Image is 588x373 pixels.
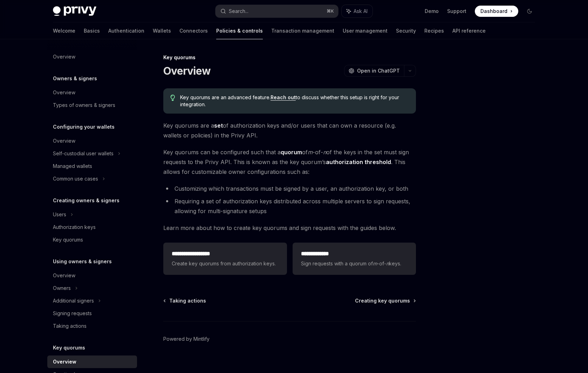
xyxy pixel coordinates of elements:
[53,123,115,131] h5: Configuring your wallets
[355,297,415,304] a: Creating key quorums
[373,260,377,266] em: m
[164,297,206,304] a: Taking actions
[53,162,92,170] div: Managed wallets
[53,358,76,366] div: Overview
[271,22,334,39] a: Transaction management
[424,22,444,39] a: Recipes
[354,8,368,15] span: Ask AI
[153,22,171,39] a: Wallets
[163,121,416,140] span: Key quorums are a of authorization keys and/or users that can own a resource (e.g. wallets or pol...
[163,147,416,177] span: Key quorums can be configured such that a of -of- of the keys in the set must sign requests to th...
[53,137,75,145] div: Overview
[47,307,137,320] a: Signing requests
[108,22,144,39] a: Authentication
[214,122,223,129] strong: set
[425,8,439,15] a: Demo
[172,259,278,268] span: Create key quorums from authorization keys.
[179,22,208,39] a: Connectors
[53,53,75,61] div: Overview
[53,309,92,318] div: Signing requests
[169,297,206,304] span: Taking actions
[47,269,137,282] a: Overview
[53,271,75,280] div: Overview
[47,160,137,172] a: Managed wallets
[480,8,507,15] span: Dashboard
[216,5,338,18] button: Search...⌘K
[53,297,94,305] div: Additional signers
[323,149,326,156] em: n
[47,320,137,332] a: Taking actions
[53,101,115,109] div: Types of owners & signers
[357,67,400,74] span: Open in ChatGPT
[53,74,97,83] h5: Owners & signers
[47,355,137,368] a: Overview
[47,99,137,111] a: Types of owners & signers
[47,221,137,233] a: Authorization keys
[342,5,372,18] button: Ask AI
[271,94,296,101] a: Reach out
[343,22,388,39] a: User management
[47,233,137,246] a: Key quorums
[47,86,137,99] a: Overview
[163,184,416,194] li: Customizing which transactions must be signed by a user, an authorization key, or both
[308,149,313,156] em: m
[326,158,391,165] strong: authorization threshold
[163,335,210,343] a: Powered by Mintlify
[180,94,409,108] span: Key quorums are an advanced feature. to discuss whether this setup is right for your integration.
[327,8,334,14] span: ⌘ K
[344,65,404,77] button: Open in ChatGPT
[53,6,96,16] img: dark logo
[452,22,486,39] a: API reference
[47,135,137,147] a: Overview
[53,236,83,244] div: Key quorums
[524,6,535,17] button: Toggle dark mode
[53,88,75,97] div: Overview
[53,322,87,330] div: Taking actions
[53,210,66,219] div: Users
[355,297,410,304] span: Creating key quorums
[216,22,263,39] a: Policies & controls
[53,257,112,266] h5: Using owners & signers
[163,196,416,216] li: Requiring a set of authorization keys distributed across multiple servers to sign requests, allow...
[170,95,175,101] svg: Tip
[84,22,100,39] a: Basics
[447,8,466,15] a: Support
[163,54,416,61] div: Key quorums
[281,149,302,156] strong: quorum
[53,196,119,205] h5: Creating owners & signers
[47,50,137,63] a: Overview
[475,6,518,17] a: Dashboard
[53,175,98,183] div: Common use cases
[163,223,416,233] span: Learn more about how to create key quorums and sign requests with the guides below.
[53,344,85,352] h5: Key quorums
[229,7,248,15] div: Search...
[163,65,211,77] h1: Overview
[53,223,96,231] div: Authorization keys
[301,259,408,268] span: Sign requests with a quorum of -of- keys.
[386,260,389,266] em: n
[53,284,71,292] div: Owners
[53,149,114,158] div: Self-custodial user wallets
[53,22,75,39] a: Welcome
[396,22,416,39] a: Security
